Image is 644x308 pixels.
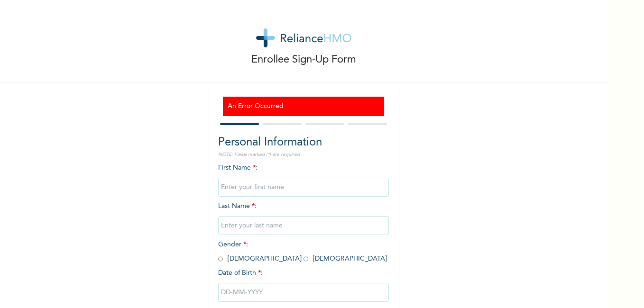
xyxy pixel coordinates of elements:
[218,241,387,262] span: Gender : [DEMOGRAPHIC_DATA] [DEMOGRAPHIC_DATA]
[218,283,389,302] input: DD-MM-YYYY
[251,52,356,68] p: Enrollee Sign-Up Form
[218,203,389,229] span: Last Name :
[218,268,263,278] span: Date of Birth :
[256,28,351,47] img: logo
[218,178,389,197] input: Enter your first name
[228,101,379,111] h3: An Error Occurred
[218,164,389,190] span: First Name :
[218,151,389,158] p: NOTE: Fields marked (*) are required
[218,134,389,151] h2: Personal Information
[218,216,389,235] input: Enter your last name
